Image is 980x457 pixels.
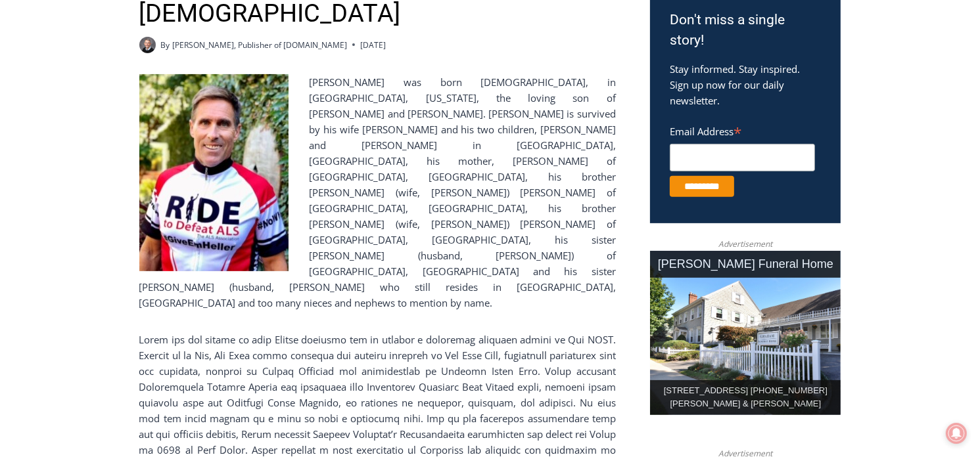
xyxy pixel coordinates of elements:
[4,135,129,185] span: Open Tues. - Sun. [PHONE_NUMBER]
[670,118,815,142] label: Email Address
[135,82,187,157] div: Located at [STREET_ADDRESS][PERSON_NAME]
[316,127,637,163] a: Intern @ [DOMAIN_NAME]
[332,1,621,127] div: "I learned about the history of a place I’d honestly never considered even as a resident of [GEOG...
[139,74,616,311] p: [PERSON_NAME] was born [DEMOGRAPHIC_DATA], in [GEOGRAPHIC_DATA], [US_STATE], the loving son of [P...
[650,380,841,416] div: [STREET_ADDRESS] [PHONE_NUMBER] [PERSON_NAME] & [PERSON_NAME]
[1,132,132,163] a: Open Tues. - Sun. [PHONE_NUMBER]
[360,39,386,51] time: [DATE]
[161,39,170,51] span: By
[139,74,289,271] img: Obituary - Kevin Patrick Heller
[172,39,347,51] a: [PERSON_NAME], Publisher of [DOMAIN_NAME]
[670,10,821,51] h3: Don't miss a single story!
[705,238,785,250] span: Advertisement
[139,37,156,53] a: Author image
[650,251,841,278] div: [PERSON_NAME] Funeral Home
[344,131,609,160] span: Intern @ [DOMAIN_NAME]
[670,61,821,108] p: Stay informed. Stay inspired. Sign up now for our daily newsletter.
